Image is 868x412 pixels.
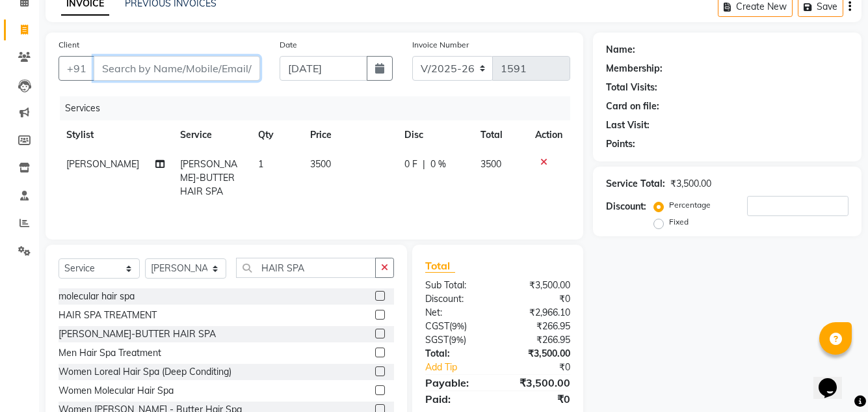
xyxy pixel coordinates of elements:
div: ₹0 [511,361,579,374]
div: ₹3,500.00 [670,177,711,191]
div: Card on file: [606,100,659,113]
th: Total [473,120,527,150]
div: ₹3,500.00 [497,375,579,391]
div: Sub Total: [415,279,497,292]
th: Qty [250,120,302,150]
th: Price [302,120,397,150]
div: Women Molecular Hair Spa [59,384,174,398]
input: Search by Name/Mobile/Email/Code [94,56,260,81]
div: Services [60,96,580,120]
span: 1 [258,158,263,170]
span: CGST [425,320,449,332]
span: [PERSON_NAME] [66,158,139,170]
div: ₹0 [497,292,579,306]
span: 3500 [310,158,331,170]
div: Discount: [606,200,646,213]
span: SGST [425,334,449,346]
a: Add Tip [415,361,511,374]
th: Action [527,120,570,150]
div: ₹0 [497,391,579,407]
span: Total [425,259,455,273]
div: [PERSON_NAME]-BUTTER HAIR SPA [59,327,216,341]
th: Stylist [59,120,172,150]
span: [PERSON_NAME]-BUTTER HAIR SPA [180,158,237,197]
label: Fixed [669,216,689,228]
div: molecular hair spa [59,290,135,303]
span: 0 F [404,158,417,171]
div: ₹266.95 [497,333,579,347]
div: Service Total: [606,177,665,191]
div: HAIR SPA TREATMENT [59,309,157,322]
div: ₹266.95 [497,320,579,333]
span: | [423,158,425,171]
div: Total Visits: [606,81,657,94]
span: 0 % [430,158,446,171]
div: Last Visit: [606,118,650,132]
label: Date [280,39,297,51]
div: ( ) [415,320,497,333]
span: 9% [451,335,464,345]
span: 9% [452,321,464,331]
div: Points: [606,137,635,151]
div: Discount: [415,292,497,306]
div: ( ) [415,333,497,347]
div: ₹3,500.00 [497,347,579,361]
input: Search or Scan [236,258,376,278]
label: Client [59,39,79,51]
iframe: chat widget [813,360,855,399]
div: ₹2,966.10 [497,306,579,320]
div: Men Hair Spa Treatment [59,346,161,360]
label: Invoice Number [412,39,469,51]
div: Paid: [415,391,497,407]
div: Payable: [415,375,497,391]
th: Disc [397,120,473,150]
span: 3500 [480,158,501,170]
div: Membership: [606,62,663,76]
div: Women Loreal Hair Spa (Deep Conditing) [59,365,231,379]
div: ₹3,500.00 [497,279,579,292]
div: Total: [415,347,497,361]
label: Percentage [669,199,711,211]
div: Net: [415,306,497,320]
th: Service [172,120,250,150]
div: Name: [606,43,635,57]
button: +91 [59,56,95,81]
